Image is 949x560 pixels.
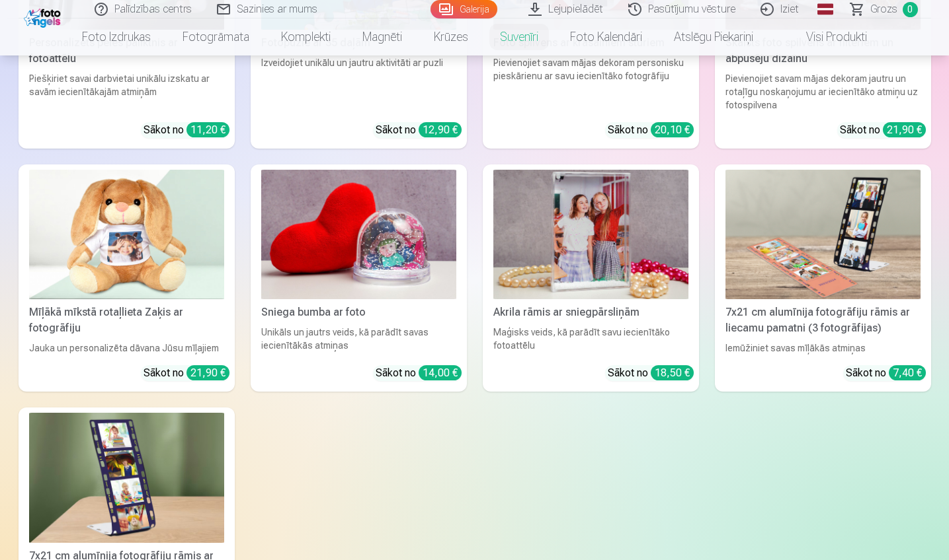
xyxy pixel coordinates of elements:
a: Atslēgu piekariņi [658,18,769,55]
div: Pievienojiet savam mājas dekoram personisku pieskārienu ar savu iecienītāko fotogrāfiju [488,56,694,112]
div: Sākot no [144,365,229,381]
div: 20,10 € [651,122,694,137]
img: 7x21 cm alumīnija fotogrāfiju rāmis ar liecamu pamatni (4 fotogrāfijas) [29,413,224,543]
div: Mīļākā mīkstā rotaļlieta Zaķis ar fotogrāfiju [24,304,229,336]
a: Suvenīri [484,18,554,55]
div: 14,00 € [419,365,462,380]
img: Mīļākā mīkstā rotaļlieta Zaķis ar fotogrāfiju [29,170,224,300]
span: 0 [903,2,918,17]
div: 7x21 cm alumīnija fotogrāfiju rāmis ar liecamu pamatni (3 fotogrāfijas) [720,304,926,336]
div: Sākot no [608,122,694,138]
a: Visi produkti [769,18,883,55]
a: Fotogrāmata [167,18,265,55]
div: Sākot no [840,122,926,138]
div: Piešķiriet savai darbvietai unikālu izskatu ar savām iecienītākajām atmiņām [24,72,229,112]
div: Sākot no [144,122,229,138]
div: 18,50 € [651,365,694,380]
div: Sākot no [376,122,462,138]
div: Sākot no [376,365,462,381]
div: 11,20 € [186,122,229,137]
a: Foto kalendāri [554,18,658,55]
img: /fa1 [24,5,64,28]
div: Sākot no [608,365,694,381]
div: 21,90 € [883,122,926,137]
img: Akrila rāmis ar sniegpārsliņām [493,170,688,300]
div: Unikāls un jautrs veids, kā parādīt savas iecienītākās atmiņas [256,326,462,355]
a: Sniega bumba ar fotoSniega bumba ar fotoUnikāls un jautrs veids, kā parādīt savas iecienītākās at... [251,164,467,392]
div: Sniega bumba ar foto [256,304,462,320]
div: Izveidojiet unikālu un jautru aktivitāti ar puzli [256,56,462,112]
div: Pievienojiet savam mājas dekoram jautru un rotaļīgu noskaņojumu ar iecienītāko atmiņu uz fotospil... [720,72,926,112]
a: Magnēti [347,18,418,55]
div: Sākot no [846,365,926,381]
img: 7x21 cm alumīnija fotogrāfiju rāmis ar liecamu pamatni (3 fotogrāfijas) [725,170,921,300]
div: 21,90 € [186,365,229,380]
div: Akrila rāmis ar sniegpārsliņām [488,304,694,320]
img: Sniega bumba ar foto [261,170,456,300]
span: Grozs [870,1,897,17]
a: Foto izdrukas [66,18,167,55]
a: 7x21 cm alumīnija fotogrāfiju rāmis ar liecamu pamatni (3 fotogrāfijas)7x21 cm alumīnija fotogrāf... [715,164,931,392]
a: Komplekti [265,18,347,55]
div: Maģisks veids, kā parādīt savu iecienītāko fotoattēlu [488,326,694,355]
a: Akrila rāmis ar sniegpārsliņāmAkrila rāmis ar sniegpārsliņāmMaģisks veids, kā parādīt savu iecien... [483,164,699,392]
div: 12,90 € [419,122,462,137]
div: 7,40 € [889,365,926,380]
div: Iemūžiniet savas mīļākās atmiņas [720,341,926,355]
div: Jauka un personalizēta dāvana Jūsu mīļajiem [24,341,229,355]
a: Mīļākā mīkstā rotaļlieta Zaķis ar fotogrāfijuMīļākā mīkstā rotaļlieta Zaķis ar fotogrāfijuJauka u... [19,164,235,392]
a: Krūzes [418,18,484,55]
